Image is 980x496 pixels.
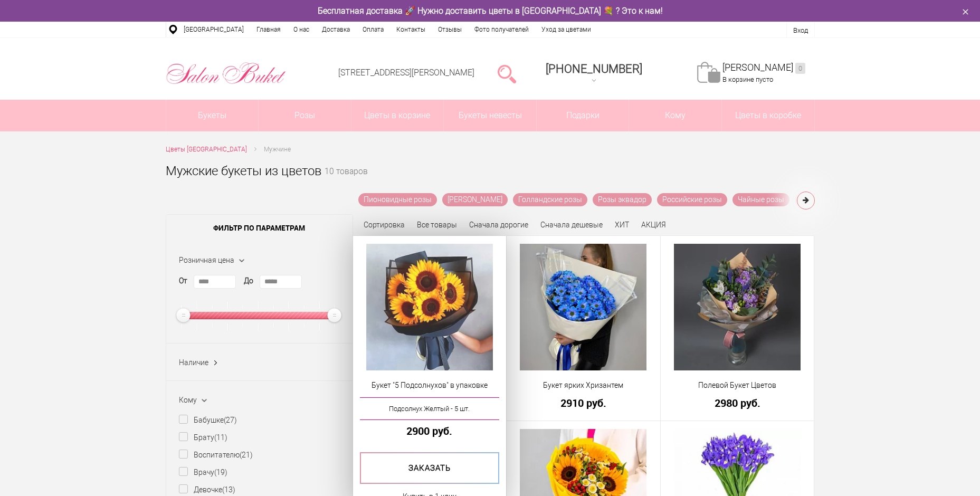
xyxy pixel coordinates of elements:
a: Цветы в корзине [351,100,444,131]
img: Цветы Нижний Новгород [166,60,287,87]
a: Букет "5 Подсолнухов" в упаковке [360,380,500,391]
ins: (19) [214,468,227,476]
span: Наличие [179,358,208,367]
a: Фото получателей [468,22,535,37]
label: Бабушке [179,415,237,426]
ins: (13) [222,485,235,494]
a: Букеты невесты [444,100,536,131]
a: Все товары [417,221,457,229]
a: Бордовые розы [795,193,860,206]
a: Главная [250,22,287,37]
a: Контакты [390,22,432,37]
a: Полевой Букет Цветов [668,380,807,391]
a: Сначала дорогие [469,221,528,229]
a: Чайные розы [732,193,789,206]
img: Полевой Букет Цветов [674,244,801,370]
a: Подсолнух Желтый - 5 шт. [360,397,500,420]
a: Розы эквадор [593,193,652,206]
ins: (27) [224,416,237,424]
span: Цветы [GEOGRAPHIC_DATA] [166,146,247,153]
a: 2980 руб. [668,397,807,408]
a: Букеты [166,100,259,131]
a: АКЦИЯ [641,221,666,229]
a: Доставка [316,22,356,37]
a: Оплата [356,22,390,37]
span: [PHONE_NUMBER] [546,62,642,75]
a: [PHONE_NUMBER] [539,59,649,89]
label: От [179,275,187,287]
span: В корзине пусто [722,75,773,83]
a: [GEOGRAPHIC_DATA] [177,22,250,37]
span: Кому [179,396,197,404]
span: Фильтр по параметрам [166,215,353,241]
ins: (21) [240,451,253,459]
a: Букет ярких Хризантем [513,380,653,391]
a: Подарки [537,100,629,131]
a: Вход [793,26,808,34]
small: 10 товаров [325,168,368,193]
span: Кому [629,100,721,131]
a: Розы [259,100,351,131]
a: Отзывы [432,22,468,37]
label: Воспитателю [179,450,253,461]
h1: Мужские букеты из цветов [166,161,321,180]
a: Пионовидные розы [358,193,437,206]
a: [PERSON_NAME] [442,193,508,206]
img: Букет ярких Хризантем [520,244,646,370]
a: [PERSON_NAME] [722,62,805,74]
label: Врачу [179,467,227,478]
img: Букет "5 Подсолнухов" в упаковке [366,244,493,370]
a: [STREET_ADDRESS][PERSON_NAME] [338,68,474,78]
ins: (11) [214,433,227,442]
a: Голландские розы [513,193,587,206]
span: Мужчине [264,146,291,153]
a: Цветы [GEOGRAPHIC_DATA] [166,144,247,155]
ins: 0 [795,63,805,74]
a: 2910 руб. [513,397,653,408]
span: Розничная цена [179,256,234,264]
a: Российские розы [657,193,727,206]
a: Уход за цветами [535,22,597,37]
label: Брату [179,432,227,443]
a: ХИТ [615,221,629,229]
a: О нас [287,22,316,37]
a: Сначала дешевые [540,221,603,229]
div: Бесплатная доставка 🚀 Нужно доставить цветы в [GEOGRAPHIC_DATA] 💐 ? Это к нам! [158,5,823,16]
a: 2900 руб. [360,425,500,436]
a: Цветы в коробке [722,100,814,131]
span: Сортировка [364,221,405,229]
label: До [244,275,253,287]
label: Девочке [179,484,235,495]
